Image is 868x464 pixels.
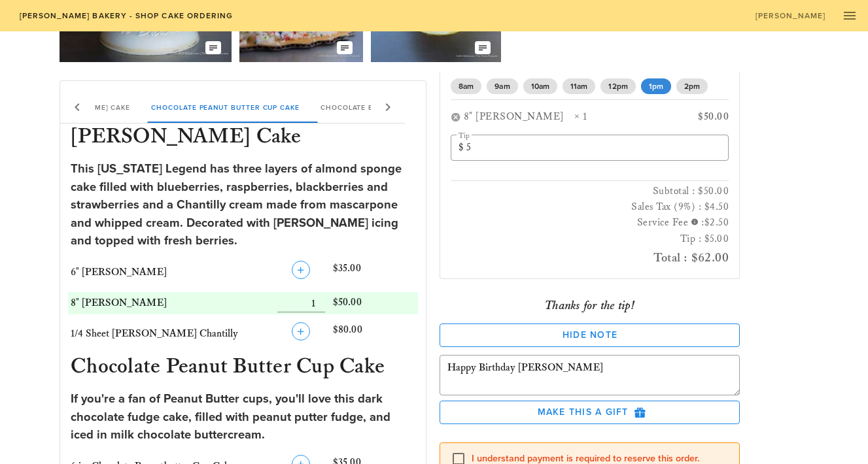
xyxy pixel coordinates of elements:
div: Chocolate Peanut Butter Cup Cake [141,91,310,123]
h3: Sales Tax (9%) : $4.50 [451,199,729,215]
div: $35.00 [330,258,418,287]
div: $80.00 [330,320,418,348]
div: $50.00 [663,110,729,124]
div: × 1 [574,110,663,124]
div: $50.00 [330,292,418,314]
span: 8" [PERSON_NAME] [71,297,167,309]
span: 1pm [648,78,663,94]
div: Thanks for the tip! [440,295,740,316]
span: [PERSON_NAME] Bakery - Shop Cake Ordering [18,11,233,20]
div: $ [459,141,466,154]
div: 8" [PERSON_NAME] [464,110,574,124]
h3: Subtotal : $50.00 [451,184,729,199]
span: 8am [459,78,474,94]
label: Tip [459,131,470,141]
span: Hide Note [451,329,729,340]
div: If you're a fan of Peanut Butter cups, you'll love this dark chocolate fudge cake, filled with pe... [71,390,415,444]
h3: [PERSON_NAME] Cake [68,124,418,152]
button: Hide Note [440,323,740,347]
span: [PERSON_NAME] [755,11,826,20]
h3: Tip : $5.00 [451,231,729,247]
h3: Chocolate Peanut Butter Cup Cake [68,354,418,382]
div: Chocolate Butter Pecan Cake [310,91,457,123]
div: This [US_STATE] Legend has three layers of almond sponge cake filled with blueberries, raspberrie... [71,160,415,250]
span: 2pm [684,78,700,94]
span: 6" [PERSON_NAME] [71,266,167,278]
a: [PERSON_NAME] Bakery - Shop Cake Ordering [10,7,241,25]
button: Make this a Gift [440,401,740,424]
span: 1/4 Sheet [PERSON_NAME] Chantilly [71,327,238,340]
h2: Total : $62.00 [451,247,729,268]
span: $2.50 [704,216,729,229]
a: [PERSON_NAME] [746,7,834,25]
h3: Service Fee : [451,215,729,231]
span: 9am [495,78,510,94]
span: Make this a Gift [451,406,729,418]
span: 12pm [608,78,627,94]
span: 11am [570,78,587,94]
span: 10am [530,78,549,94]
